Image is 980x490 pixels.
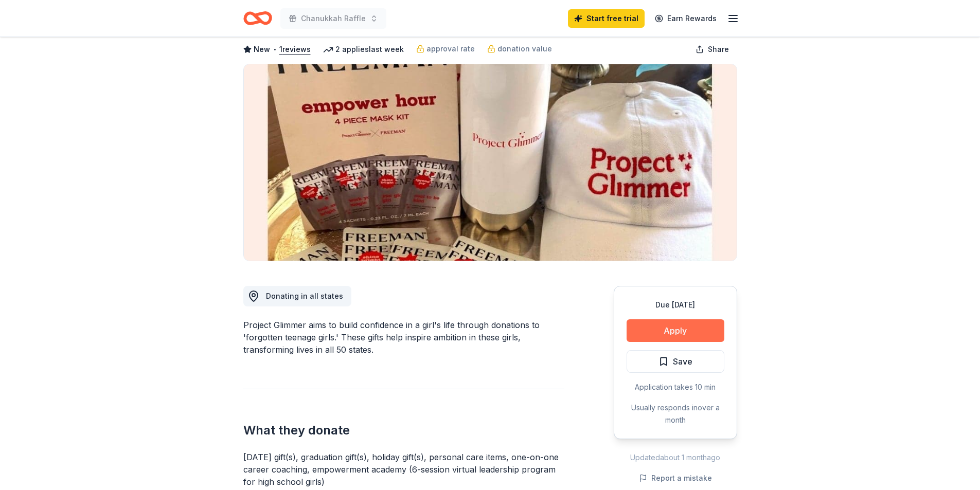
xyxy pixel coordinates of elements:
a: approval rate [416,43,475,55]
div: Project Glimmer aims to build confidence in a girl's life through donations to 'forgotten teenage... [243,319,564,356]
div: Application takes 10 min [627,381,724,393]
img: Image for Project Glimmer [244,64,737,261]
span: Save [673,355,692,368]
button: Apply [627,319,724,342]
span: Share [708,43,729,56]
a: Earn Rewards [649,9,723,28]
a: Start free trial [568,9,645,28]
button: Save [627,350,724,373]
span: Donating in all states [266,292,343,300]
span: donation value [497,43,552,55]
span: approval rate [426,43,475,55]
a: donation value [487,43,552,55]
div: 2 applies last week [323,43,404,56]
div: [DATE] gift(s), graduation gift(s), holiday gift(s), personal care items, one-on-one career coach... [243,451,564,488]
button: Report a mistake [639,472,712,484]
span: New [254,43,270,56]
button: Share [687,39,737,60]
div: Usually responds in over a month [627,402,724,426]
span: Chanukkah Raffle [301,12,366,25]
button: 1reviews [279,43,311,56]
button: Chanukkah Raffle [280,8,386,29]
a: Home [243,6,272,30]
span: • [273,45,276,53]
h2: What they donate [243,422,564,439]
div: Updated about 1 month ago [614,451,737,464]
div: Due [DATE] [627,299,724,311]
